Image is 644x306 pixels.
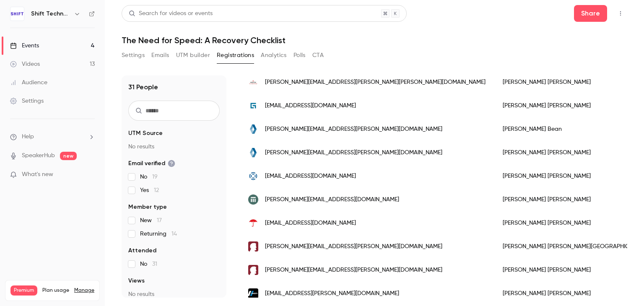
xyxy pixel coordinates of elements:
span: 19 [152,174,158,180]
img: hiscox.com [248,77,258,87]
p: No results [128,290,220,298]
div: Videos [10,60,40,68]
span: Member type [128,203,167,211]
span: No [140,173,158,181]
iframe: Noticeable Trigger [85,171,95,179]
div: Events [10,41,39,50]
img: travelers.com [248,218,258,228]
button: Polls [293,49,306,62]
button: CTA [312,49,324,62]
span: [EMAIL_ADDRESS][DOMAIN_NAME] [265,172,356,181]
div: Settings [10,97,44,105]
img: oneinc.com [248,171,258,181]
div: Audience [10,78,47,87]
img: lfg.com [248,241,258,252]
button: Registrations [217,49,254,62]
span: What's new [22,170,53,179]
span: [EMAIL_ADDRESS][DOMAIN_NAME] [265,101,356,110]
span: Help [22,132,34,141]
div: Search for videos or events [129,9,213,18]
button: Settings [122,49,145,62]
span: Yes [140,186,159,194]
span: Returning [140,230,177,238]
img: lfg.com [248,265,258,275]
span: [PERSON_NAME][EMAIL_ADDRESS][PERSON_NAME][DOMAIN_NAME] [265,266,442,275]
button: Analytics [261,49,287,62]
li: help-dropdown-opener [10,132,95,141]
button: UTM builder [176,49,210,62]
h1: The Need for Speed: A Recovery Checklist [122,35,627,45]
a: Manage [74,287,94,294]
a: SpeakerHub [22,151,55,160]
span: 12 [154,187,159,193]
span: [PERSON_NAME][EMAIL_ADDRESS][PERSON_NAME][PERSON_NAME][DOMAIN_NAME] [265,78,486,87]
span: [PERSON_NAME][EMAIL_ADDRESS][PERSON_NAME][DOMAIN_NAME] [265,242,442,251]
span: Plan usage [42,287,69,294]
span: [PERSON_NAME][EMAIL_ADDRESS][PERSON_NAME][DOMAIN_NAME] [265,125,442,134]
span: Views [128,277,145,285]
span: Attended [128,246,156,255]
span: 17 [157,218,162,223]
span: [PERSON_NAME][EMAIL_ADDRESS][DOMAIN_NAME] [265,195,399,204]
span: Email verified [128,159,175,168]
span: [EMAIL_ADDRESS][DOMAIN_NAME] [265,219,356,228]
img: afgroup.com [248,124,258,134]
span: No [140,260,157,268]
img: hagerty.com [248,288,258,298]
span: [PERSON_NAME][EMAIL_ADDRESS][PERSON_NAME][DOMAIN_NAME] [265,148,442,157]
img: afgroup.com [248,148,258,158]
img: swissre.com [248,194,258,205]
p: No results [128,143,220,151]
span: UTM Source [128,129,163,137]
span: Premium [10,285,37,296]
button: Share [574,5,607,22]
span: 14 [171,231,177,237]
span: new [60,152,77,160]
h1: 31 People [128,82,158,92]
span: 31 [152,261,157,267]
span: [EMAIL_ADDRESS][PERSON_NAME][DOMAIN_NAME] [265,289,399,298]
h6: Shift Technology [31,10,70,18]
img: guidewire.com [248,101,258,111]
span: New [140,216,162,225]
img: Shift Technology [10,7,24,21]
button: Emails [151,49,169,62]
